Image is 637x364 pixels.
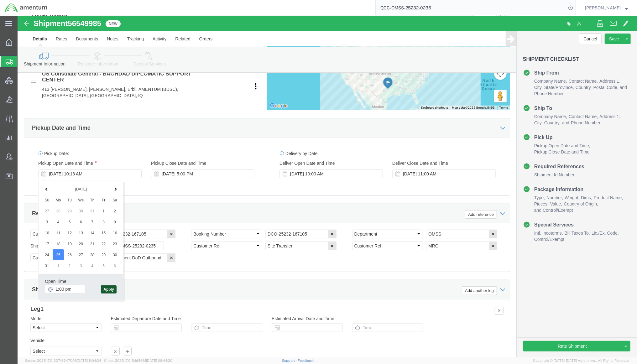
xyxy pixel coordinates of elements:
[585,4,621,11] span: Jason Champagne
[533,358,629,363] span: Copyright © [DATE]-[DATE] Agistix Inc., All Rights Reserved
[282,359,298,362] a: Support
[585,4,628,12] button: [PERSON_NAME]
[376,0,566,15] input: Search for shipment number, reference number
[4,3,48,13] img: logo
[146,359,172,362] span: [DATE] 08:44:20
[18,16,637,357] iframe: FS Legacy Container
[298,359,314,362] a: Feedback
[104,359,172,362] span: Client: 2025.17.0-5dd568f
[77,359,101,362] span: [DATE] 11:04:24
[25,359,101,362] span: Server: 2025.17.0-327f6347098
